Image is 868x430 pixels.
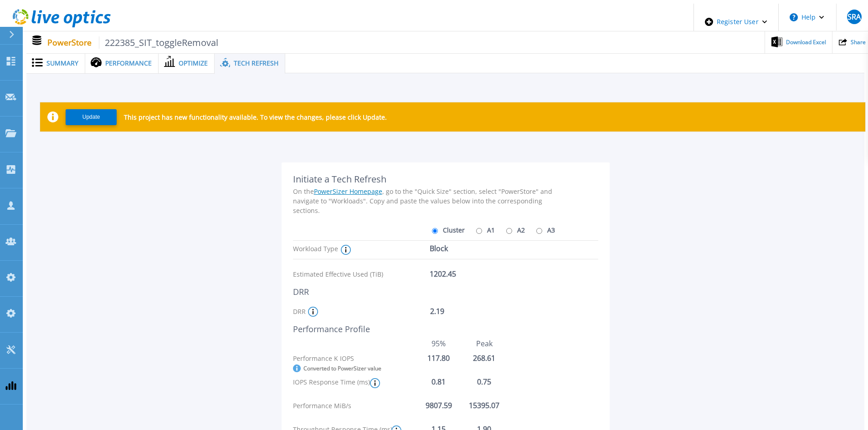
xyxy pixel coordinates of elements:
[293,266,430,282] div: Estimated Effective Used (TiB)
[430,241,503,257] div: Block
[504,222,525,238] label: A2
[476,228,482,234] input: A1
[105,60,152,66] span: Performance
[432,228,438,234] input: Cluster
[47,36,219,49] p: PowerStore
[66,109,117,125] button: Update
[430,308,503,324] div: 2.19
[534,222,555,238] label: A3
[293,304,431,319] div: DRR
[293,287,562,297] div: DRR
[416,339,462,349] div: 95%
[474,222,495,238] label: A1
[293,241,430,257] div: Workload Type
[536,228,542,234] input: A3
[179,60,208,66] span: Optimize
[293,324,562,334] div: Performance Profile
[293,364,416,372] div: Converted to PowerSizer value
[847,13,861,20] span: SRA
[293,174,562,185] div: Initiate a Tech Refresh
[786,40,826,45] span: Download Excel
[506,228,512,234] input: A2
[416,377,462,387] div: 0.81
[694,4,778,40] div: Register User
[124,113,387,121] p: This project has new functionality available. To view the changes, please click Update.
[416,400,462,410] div: 9807.59
[430,222,465,238] label: Cluster
[4,4,864,407] div: ,
[293,354,416,363] div: Performance K IOPS
[462,377,507,387] div: 0.75
[779,4,836,31] button: Help
[430,266,503,282] div: 1202.45
[462,339,507,349] div: Peak
[293,187,562,215] div: On the , go to the "Quick Size" section, select "PowerStore" and navigate to "Workloads". Copy an...
[462,400,507,410] div: 15395.07
[99,36,219,49] span: 222385_SIT_toggleRemoval
[462,353,507,363] div: 268.61
[293,401,416,410] div: Performance MiB/s
[293,378,416,387] div: IOPS Response Time (ms)
[314,187,382,196] a: PowerSizer Homepage
[416,353,462,363] div: 117.80
[851,40,866,45] span: Share
[46,60,78,66] span: Summary
[234,60,278,66] span: Tech Refresh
